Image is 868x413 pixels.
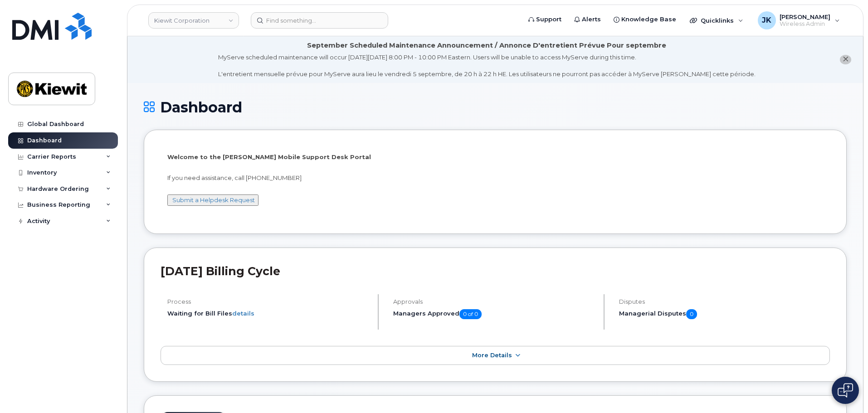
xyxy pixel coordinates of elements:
[218,53,756,78] div: MyServe scheduled maintenance will occur [DATE][DATE] 8:00 PM - 10:00 PM Eastern. Users will be u...
[167,174,823,182] p: If you need assistance, call [PHONE_NUMBER]
[172,196,255,204] a: Submit a Helpdesk Request
[840,55,851,64] button: close notification
[167,309,370,318] li: Waiting for Bill Files
[619,298,830,305] h4: Disputes
[472,352,512,359] span: More Details
[393,309,596,319] h5: Managers Approved
[161,264,830,278] h2: [DATE] Billing Cycle
[459,309,482,319] span: 0 of 0
[232,310,254,317] a: details
[393,298,596,305] h4: Approvals
[838,383,853,398] img: Open chat
[167,298,370,305] h4: Process
[686,309,697,319] span: 0
[167,153,823,161] p: Welcome to the [PERSON_NAME] Mobile Support Desk Portal
[167,194,258,206] button: Submit a Helpdesk Request
[307,41,666,50] div: September Scheduled Maintenance Announcement / Annonce D'entretient Prévue Pour septembre
[619,309,830,319] h5: Managerial Disputes
[144,99,847,115] h1: Dashboard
